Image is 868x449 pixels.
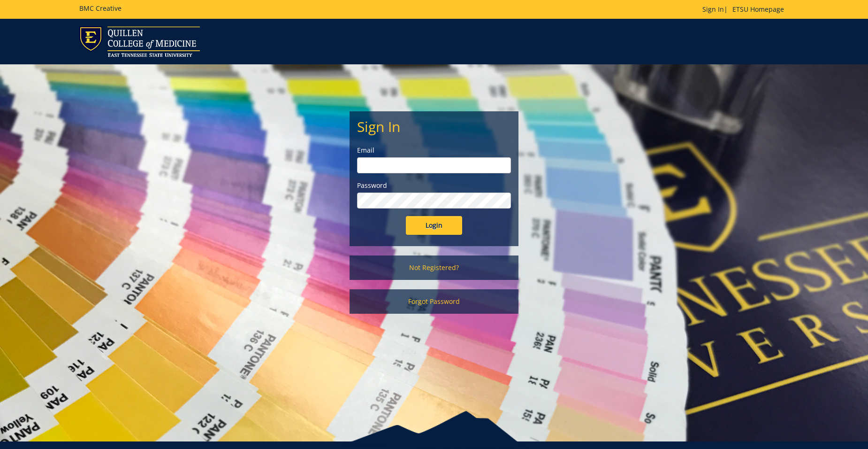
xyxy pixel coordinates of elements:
[79,5,122,12] h5: BMC Creative
[702,5,789,14] p: |
[350,289,518,314] a: Forgot Password
[728,5,789,14] a: ETSU Homepage
[702,5,724,14] a: Sign In
[350,255,518,280] a: Not Registered?
[79,26,200,57] img: ETSU logo
[406,216,462,235] input: Login
[357,119,511,134] h2: Sign In
[357,181,511,190] label: Password
[357,146,511,155] label: Email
